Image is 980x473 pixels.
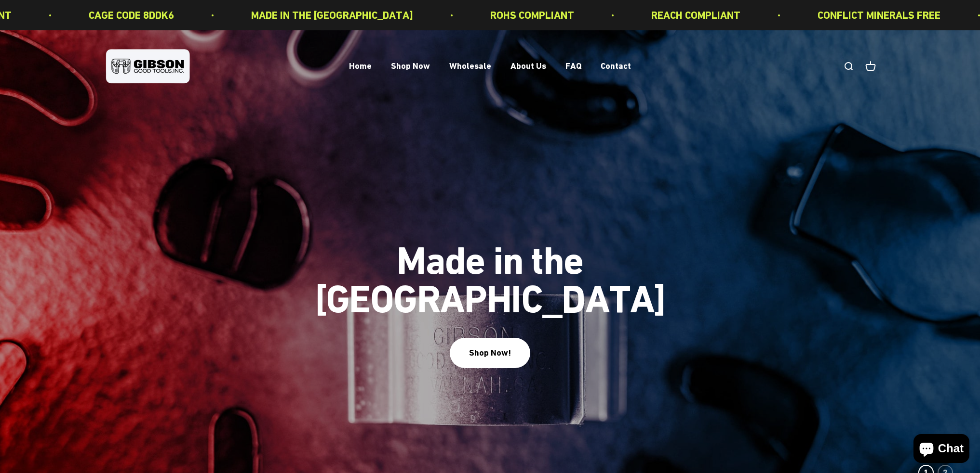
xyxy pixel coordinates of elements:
[565,61,581,71] a: FAQ
[816,7,939,24] p: CONFLICT MINERALS FREE
[649,7,738,24] p: REACH COMPLIANT
[249,7,411,24] p: MADE IN THE [GEOGRAPHIC_DATA]
[469,346,511,360] div: Shop Now!
[911,434,972,465] inbox-online-store-chat: Shopify online store chat
[87,7,172,24] p: CAGE CODE 8DDK6
[488,7,572,24] p: ROHS COMPLIANT
[302,277,678,321] split-lines: Made in the [GEOGRAPHIC_DATA]
[449,61,491,71] a: Wholesale
[601,61,631,71] a: Contact
[349,61,372,71] a: Home
[450,338,530,368] button: Shop Now!
[510,61,546,71] a: About Us
[391,61,430,71] a: Shop Now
